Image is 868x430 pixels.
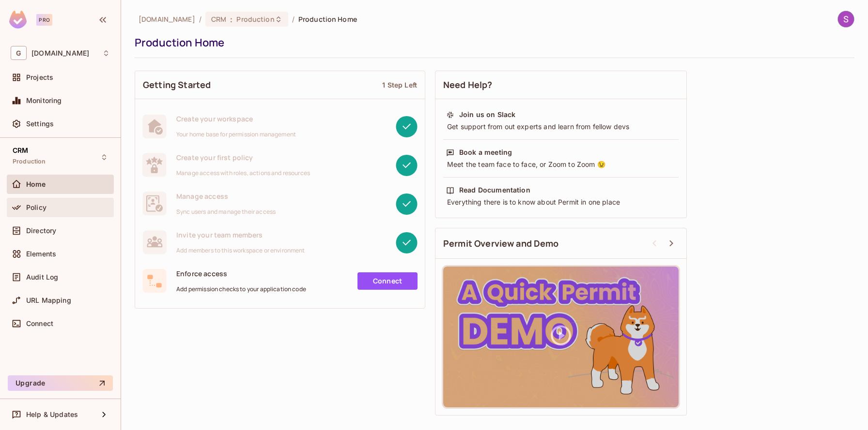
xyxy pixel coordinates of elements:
span: Enforce access [176,269,306,278]
img: Shreedhar Bhat [838,11,854,27]
li: / [199,15,201,24]
span: Connect [26,320,53,327]
span: Manage access with roles, actions and resources [176,169,310,177]
span: Policy [26,204,46,211]
div: Pro [36,14,52,26]
div: Get support from out experts and learn from fellow devs [446,122,676,132]
span: Production [13,158,46,165]
span: Permit Overview and Demo [443,237,559,250]
span: Add members to this workspace or environment [176,247,305,254]
span: the active workspace [139,15,195,24]
div: Meet the team face to face, or Zoom to Zoom 😉 [446,160,676,169]
span: Getting Started [143,79,211,91]
div: Everything there is to know about Permit in one place [446,197,676,207]
button: Upgrade [8,375,113,391]
span: Directory [26,227,56,235]
span: Settings [26,120,54,128]
span: Add permission checks to your application code [176,285,306,293]
span: Invite your team members [176,230,305,239]
span: Create your workspace [176,114,296,123]
span: Your home base for permission management [176,131,296,138]
div: Production Home [135,35,850,50]
span: Create your first policy [176,153,310,162]
span: Help & Updates [26,411,78,418]
span: URL Mapping [26,297,71,304]
span: Audit Log [26,273,58,281]
span: : [230,15,233,23]
span: Production [236,15,274,24]
li: / [292,15,294,24]
span: Sync users and manage their access [176,208,276,216]
span: Projects [26,74,53,81]
span: Monitoring [26,97,62,104]
div: Read Documentation [459,185,530,195]
div: Book a meeting [459,148,512,157]
a: Connect [357,272,418,290]
div: 1 Step Left [382,80,417,89]
span: CRM [13,147,28,154]
div: Join us on Slack [459,110,515,119]
span: Home [26,180,46,188]
span: Manage access [176,192,276,201]
span: Production Home [298,15,357,24]
span: Need Help? [443,79,493,91]
span: CRM [211,15,226,24]
img: SReyMgAAAABJRU5ErkJggg== [9,11,27,29]
span: Workspace: gameskraft.com [31,49,89,57]
span: Elements [26,250,56,258]
span: G [11,46,27,60]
